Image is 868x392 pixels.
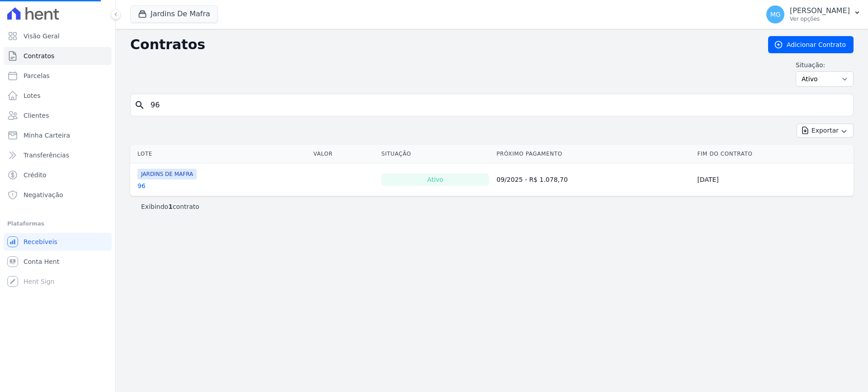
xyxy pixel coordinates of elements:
div: Ativo [381,173,489,186]
span: Visão Geral [24,32,60,41]
a: Recebíveis [4,233,112,251]
a: Conta Hent [4,253,112,271]
span: Negativação [24,190,63,199]
input: Buscar por nome do lote [145,96,849,114]
th: Valor [310,145,377,163]
a: Lotes [4,87,112,105]
span: JARDINS DE MAFRA [137,169,197,180]
span: Recebíveis [24,237,57,246]
i: search [134,100,145,111]
div: Plataformas [7,218,108,229]
span: Transferências [24,151,69,160]
a: 96 [137,181,146,190]
h2: Contratos [130,37,754,53]
span: Contratos [24,51,54,60]
span: Lotes [24,91,41,100]
b: 1 [168,203,173,210]
a: 09/2025 - R$ 1.078,70 [496,176,568,183]
span: Crédito [24,171,47,180]
span: Clientes [24,111,49,120]
span: Parcelas [24,71,50,80]
label: Situação: [796,60,854,69]
button: Exportar [797,124,854,138]
th: Fim do Contrato [693,145,854,163]
p: Ver opções [790,15,850,23]
th: Próximo Pagamento [493,145,693,163]
td: [DATE] [693,163,854,196]
a: Adicionar Contrato [768,36,854,53]
a: Negativação [4,186,112,204]
th: Lote [130,145,310,163]
a: Minha Carteira [4,126,112,144]
a: Clientes [4,106,112,125]
p: [PERSON_NAME] [790,6,850,15]
span: Minha Carteira [24,131,70,140]
a: Parcelas [4,67,112,85]
p: Exibindo contrato [141,202,199,211]
th: Situação [377,145,493,163]
button: MG [PERSON_NAME] Ver opções [759,2,868,27]
button: Jardins De Mafra [130,5,218,23]
span: Conta Hent [24,257,59,266]
a: Contratos [4,47,112,65]
a: Visão Geral [4,27,112,45]
a: Transferências [4,146,112,164]
a: Crédito [4,166,112,184]
span: MG [770,11,781,18]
